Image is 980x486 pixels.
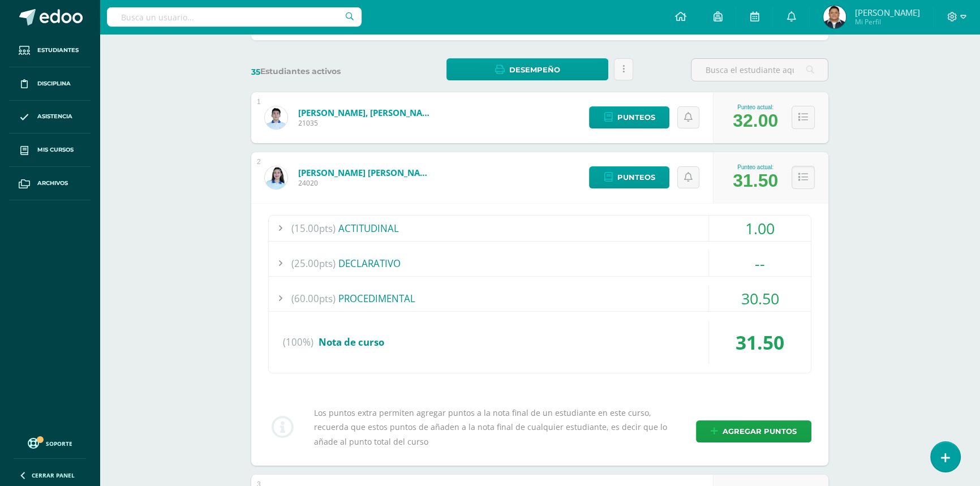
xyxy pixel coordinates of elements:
[283,321,313,364] span: (100%)
[265,106,287,129] img: 3aa74eb2b8f5def47c2738bb4f8dabb8.png
[854,17,919,27] span: Mi Perfil
[291,251,336,276] span: (25.00pts)
[617,167,655,188] span: Punteos
[269,251,811,276] div: DECLARATIVO
[32,471,75,479] span: Cerrar panel
[257,158,261,166] div: 2
[823,6,846,28] img: a3a9f19ee43bbcd56829fa5bb79a4018.png
[733,104,778,110] div: Punteo actual:
[14,435,86,450] a: Soporte
[107,7,362,27] input: Busca un usuario...
[854,7,919,18] span: [PERSON_NAME]
[9,67,91,101] a: Disciplina
[257,98,261,106] div: 1
[723,421,797,442] span: Agregar puntos
[251,67,260,77] span: 35
[446,58,608,80] a: Desempeño
[298,178,434,188] span: 24020
[733,164,778,170] div: Punteo actual:
[46,440,72,448] span: Soporte
[589,166,669,188] a: Punteos
[37,145,74,154] span: Mis cursos
[733,170,778,191] div: 31.50
[37,79,71,88] span: Disciplina
[9,167,91,200] a: Archivos
[291,286,336,311] span: (60.00pts)
[269,216,811,241] div: ACTITUDINAL
[733,110,778,131] div: 32.00
[310,406,678,449] div: Los puntos extra permiten agregar puntos a la nota final de un estudiante en este curso, recuerda...
[37,112,72,121] span: Asistencia
[509,59,560,80] span: Desempeño
[251,66,389,77] label: Estudiantes activos
[691,59,828,81] input: Busca el estudiante aquí...
[298,118,434,128] span: 21035
[298,107,434,118] a: [PERSON_NAME], [PERSON_NAME]
[9,34,91,67] a: Estudiantes
[709,321,811,364] div: 31.50
[617,107,655,128] span: Punteos
[291,216,336,241] span: (15.00pts)
[709,286,811,311] div: 30.50
[37,46,79,55] span: Estudiantes
[709,216,811,241] div: 1.00
[269,286,811,311] div: PROCEDIMENTAL
[709,251,811,276] div: --
[319,336,384,349] span: Nota de curso
[696,420,811,442] a: Agregar puntos
[9,101,91,134] a: Asistencia
[589,106,669,128] a: Punteos
[298,167,434,178] a: [PERSON_NAME] [PERSON_NAME]
[37,179,68,188] span: Archivos
[9,134,91,167] a: Mis cursos
[265,166,287,189] img: 6f7110ae488b7b926efafec1d37cf3f3.png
